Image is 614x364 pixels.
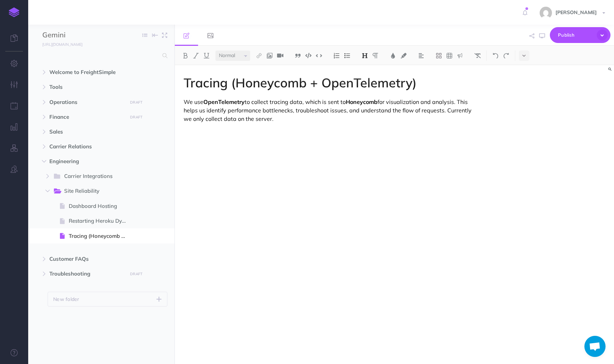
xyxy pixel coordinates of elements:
strong: Honeycomb [346,98,377,105]
span: Carrier Integrations [64,172,122,181]
span: Customer FAQs [49,255,123,263]
img: Create table button [446,53,453,58]
img: Alignment dropdown menu button [418,53,424,58]
img: Text background color button [400,53,407,58]
button: DRAFT [128,270,145,278]
button: Publish [550,27,610,43]
span: [PERSON_NAME] [552,9,600,16]
img: Paragraph button [372,53,379,58]
img: Link button [256,53,262,58]
span: Tools [49,83,123,91]
small: DRAFT [130,115,142,119]
img: Ordered list button [333,53,340,58]
img: Clear styles button [474,53,481,58]
span: Restarting Heroku Dynos [69,217,132,225]
img: Headings dropdown button [362,53,368,58]
img: e2c8ac90fceaec83622672e373184af8.jpg [540,7,552,19]
img: Bold button [182,53,189,58]
span: Sales [49,128,123,136]
button: DRAFT [128,98,145,106]
img: Text color button [390,53,396,58]
h1: Tracing (Honeycomb + OpenTelemetry) [184,76,474,90]
img: Unordered list button [344,53,350,58]
input: Documentation Name [42,30,125,41]
img: logo-mark.svg [9,7,19,17]
img: Undo [492,53,499,58]
a: [URL][DOMAIN_NAME] [28,41,90,48]
p: New folder [53,295,79,303]
span: Welcome to FreightSimple [49,68,123,76]
button: DRAFT [128,113,145,121]
small: DRAFT [130,272,142,276]
img: Add video button [277,53,283,58]
span: Finance [49,113,123,121]
span: Site Reliability [64,187,122,196]
div: Open chat [584,336,606,357]
p: We use to collect tracing data, which is sent to for visualization and analysis. This helps us id... [184,98,474,123]
span: Publish [558,30,593,41]
img: Italic button [193,53,199,58]
button: New folder [48,292,167,307]
img: Underline button [203,53,210,58]
img: Redo [503,53,509,58]
span: Dashboard Hosting [69,202,132,210]
img: Callout dropdown menu button [457,53,463,58]
small: [URL][DOMAIN_NAME] [42,42,82,47]
strong: OpenTelemetry [203,98,245,105]
img: Inline code button [316,53,322,58]
img: Blockquote button [295,53,301,58]
span: Engineering [49,157,123,166]
img: Code block button [305,53,312,58]
span: Carrier Relations [49,142,123,151]
small: DRAFT [130,100,142,105]
img: Add image button [266,53,273,58]
span: Tracing (Honeycomb + OpenTelemetry) [69,232,132,240]
span: Operations [49,98,123,106]
span: Troubleshooting [49,270,123,278]
input: Search [42,49,158,62]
